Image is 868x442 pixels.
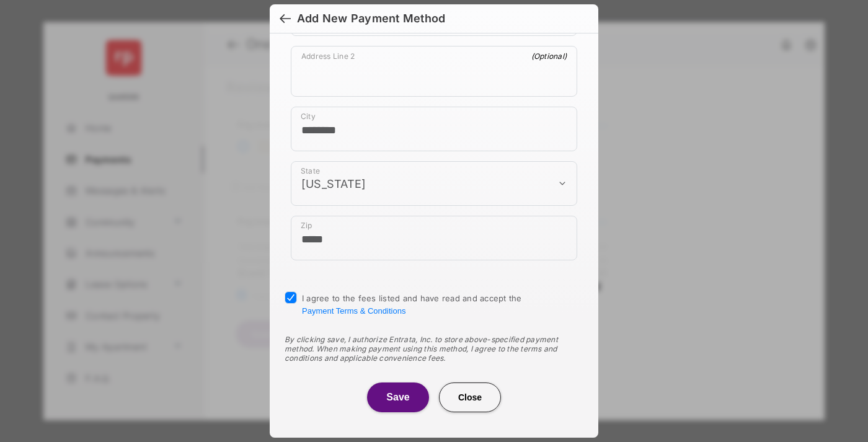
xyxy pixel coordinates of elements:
div: payment_method_screening[postal_addresses][locality] [291,107,577,151]
div: payment_method_screening[postal_addresses][administrativeArea] [291,161,577,206]
div: payment_method_screening[postal_addresses][postalCode] [291,216,577,260]
div: By clicking save, I authorize Entrata, Inc. to store above-specified payment method. When making ... [285,335,583,363]
button: I agree to the fees listed and have read and accept the [302,306,405,316]
button: Close [439,382,501,412]
span: I agree to the fees listed and have read and accept the [302,293,522,316]
div: Add New Payment Method [297,12,445,25]
div: payment_method_screening[postal_addresses][addressLine2] [291,46,577,97]
button: Save [367,382,429,412]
